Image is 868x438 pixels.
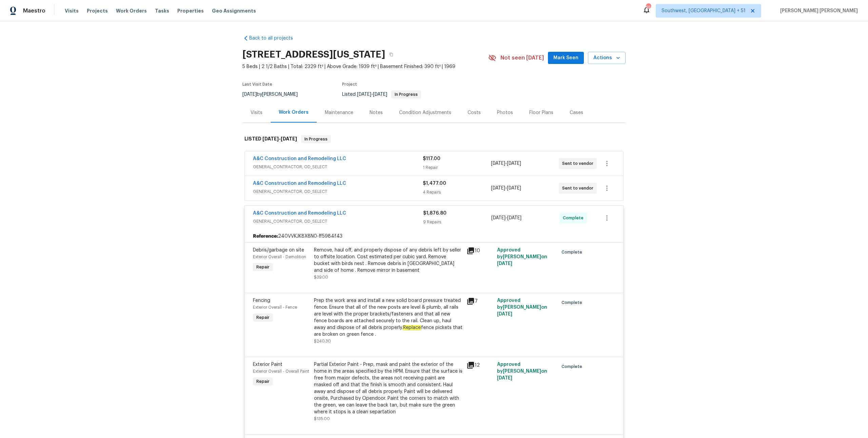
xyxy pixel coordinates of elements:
[491,215,521,221] span: -
[314,417,330,421] span: $135.00
[342,82,357,86] span: Project
[497,312,512,316] span: [DATE]
[403,325,421,330] em: Replace
[563,215,586,221] span: Complete
[314,339,331,343] span: $240.30
[497,109,513,116] div: Photos
[242,90,306,98] div: by [PERSON_NAME]
[253,218,423,225] span: GENERAL_CONTRACTOR, OD_SELECT
[242,92,257,97] span: [DATE]
[212,7,256,14] span: Geo Assignments
[497,248,547,266] span: Approved by [PERSON_NAME] on
[302,136,330,143] span: In Progress
[253,188,423,195] span: GENERAL_CONTRACTOR, OD_SELECT
[253,233,278,240] b: Reference:
[65,7,79,14] span: Visits
[253,156,346,161] a: A&C Construction and Remodeling LLC
[561,363,585,370] span: Complete
[662,7,746,14] span: Southwest, [GEOGRAPHIC_DATA] + 51
[242,82,272,86] span: Last Visit Date
[253,163,423,170] span: GENERAL_CONTRACTOR, OD_SELECT
[423,211,447,216] span: $1,876.80
[245,230,623,242] div: 240VVKJK8X8N0-ff5984f43
[87,7,108,14] span: Projects
[370,109,383,116] div: Notes
[253,369,309,373] span: Exterior Overall - Overall Paint
[242,63,488,70] span: 5 Beds | 2 1/2 Baths | Total: 2329 ft² | Above Grade: 1939 ft² | Basement Finished: 390 ft² | 1969
[342,92,421,97] span: Listed
[357,92,371,97] span: [DATE]
[253,305,297,309] span: Exterior Overall - Fence
[279,109,309,116] div: Work Orders
[491,186,505,191] span: [DATE]
[507,161,521,166] span: [DATE]
[491,216,506,220] span: [DATE]
[423,164,491,171] div: 1 Repair
[242,128,626,150] div: LISTED [DATE]-[DATE]In Progress
[314,275,328,279] span: $39.00
[561,299,585,306] span: Complete
[570,109,583,116] div: Cases
[116,7,147,14] span: Work Orders
[491,161,505,166] span: [DATE]
[468,109,481,116] div: Costs
[497,261,512,266] span: [DATE]
[491,160,521,167] span: -
[254,314,272,321] span: Repair
[373,92,387,97] span: [DATE]
[357,92,387,97] span: -
[777,7,858,14] span: [PERSON_NAME] [PERSON_NAME]
[242,51,385,58] h2: [STREET_ADDRESS][US_STATE]
[529,109,553,116] div: Floor Plans
[561,249,585,256] span: Complete
[314,361,462,415] div: Partial Exterior Paint - Prep, mask and paint the exterior of the home in the areas specified by ...
[325,109,353,116] div: Maintenance
[392,92,420,96] span: In Progress
[242,35,308,42] a: Back to all projects
[253,248,304,253] span: Debris/garbage on site
[423,181,446,186] span: $1,477.00
[314,297,462,338] div: Prep the work area and install a new solid board pressure treated fence. Ensure that all of the n...
[385,48,397,61] button: Copy Address
[423,156,440,161] span: $117.00
[177,7,204,14] span: Properties
[262,136,279,141] span: [DATE]
[467,297,493,305] div: 7
[253,298,270,303] span: Fencing
[23,7,45,14] span: Maestro
[254,264,272,270] span: Repair
[507,186,521,191] span: [DATE]
[253,362,282,367] span: Exterior Paint
[646,4,651,11] div: 551
[562,185,596,192] span: Sent to vendor
[281,136,297,141] span: [DATE]
[507,216,521,220] span: [DATE]
[253,181,346,186] a: A&C Construction and Remodeling LLC
[497,376,512,380] span: [DATE]
[491,185,521,192] span: -
[553,54,578,62] span: Mark Seen
[399,109,451,116] div: Condition Adjustments
[467,361,493,369] div: 12
[497,362,547,380] span: Approved by [PERSON_NAME] on
[423,219,491,225] div: 9 Repairs
[251,109,262,116] div: Visits
[562,160,596,167] span: Sent to vendor
[155,8,169,13] span: Tasks
[500,54,544,61] span: Not seen [DATE]
[593,54,620,62] span: Actions
[423,189,491,196] div: 4 Repairs
[262,136,297,141] span: -
[253,255,306,259] span: Exterior Overall - Demolition
[548,52,584,64] button: Mark Seen
[253,211,346,216] a: A&C Construction and Remodeling LLC
[497,298,547,316] span: Approved by [PERSON_NAME] on
[467,247,493,255] div: 10
[254,378,272,385] span: Repair
[588,52,626,64] button: Actions
[244,135,297,143] h6: LISTED
[314,247,462,274] div: Remove, haul off, and properly dispose of any debris left by seller to offsite location. Cost est...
